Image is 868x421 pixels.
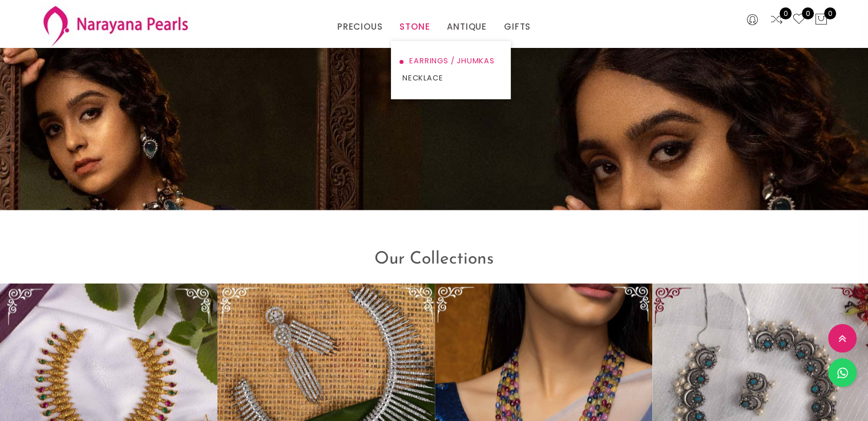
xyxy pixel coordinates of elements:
a: NECKLACE [402,70,499,87]
a: 0 [792,13,806,27]
a: EARRINGS / JHUMKAS [402,52,499,70]
button: 0 [814,13,828,27]
span: 0 [780,7,792,19]
a: PRECIOUS [337,18,382,35]
a: STONE [399,18,430,35]
a: 0 [770,13,784,27]
span: 0 [824,7,836,19]
a: ANTIQUE [447,18,487,35]
span: 0 [802,7,814,19]
a: GIFTS [504,18,531,35]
